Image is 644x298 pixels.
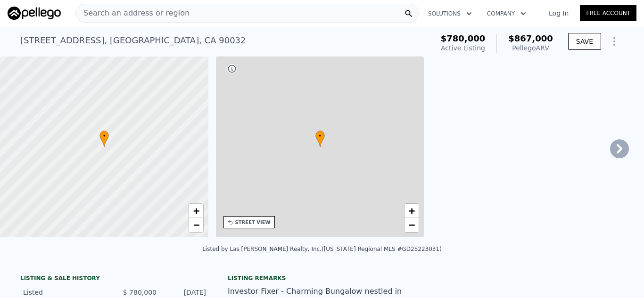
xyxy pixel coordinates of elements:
a: Zoom out [189,218,203,232]
span: • [315,132,325,140]
img: Pellego [8,7,61,20]
div: [STREET_ADDRESS] , [GEOGRAPHIC_DATA] , CA 90032 [20,34,246,47]
span: − [193,219,199,231]
div: Listed [23,288,107,297]
div: LISTING & SALE HISTORY [20,274,209,284]
a: Zoom in [405,204,419,218]
div: • [99,130,109,147]
a: Zoom in [189,204,203,218]
button: Company [479,5,534,22]
span: + [193,205,199,217]
div: Pellego ARV [508,43,553,53]
a: Free Account [580,5,636,21]
span: Search an address or region [76,8,190,19]
span: − [409,219,415,231]
span: Active Listing [441,44,485,52]
a: Zoom out [405,218,419,232]
span: $ 780,000 [123,289,157,296]
div: [DATE] [164,288,206,297]
div: Listed by Las [PERSON_NAME] Realty, Inc. ([US_STATE] Regional MLS #GD25223031) [202,246,442,252]
a: Log In [537,8,580,18]
div: • [315,130,325,147]
button: Solutions [421,5,479,22]
span: $780,000 [441,33,486,43]
button: SAVE [568,33,601,50]
span: • [99,132,109,140]
div: Listing remarks [228,274,416,282]
button: Show Options [605,32,624,51]
span: + [409,205,415,217]
span: $867,000 [508,33,553,43]
div: STREET VIEW [235,219,271,226]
